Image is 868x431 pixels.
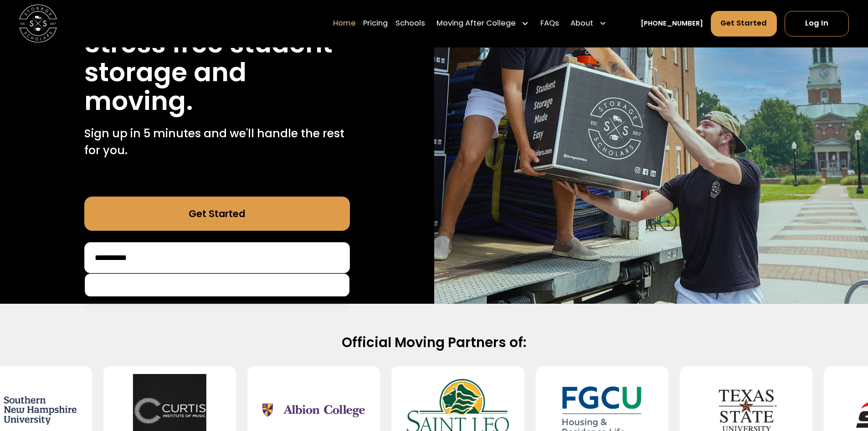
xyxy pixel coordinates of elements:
a: Get Started [711,11,777,36]
a: Log In [785,11,849,36]
div: About [570,18,593,30]
a: Home [333,10,356,37]
div: Moving After College [433,10,533,37]
a: Get Started [84,197,350,231]
a: home [19,5,57,42]
img: Storage Scholars main logo [19,5,57,42]
p: Sign up in 5 minutes and we'll handle the rest for you. [84,125,350,159]
a: Schools [395,10,425,37]
div: About [567,10,611,37]
a: FAQs [540,10,559,37]
h1: Stress free student storage and moving. [84,29,350,115]
div: Moving After College [437,18,516,30]
h2: Official Moving Partners of: [131,334,738,351]
a: [PHONE_NUMBER] [641,19,703,29]
a: Pricing [363,10,388,37]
